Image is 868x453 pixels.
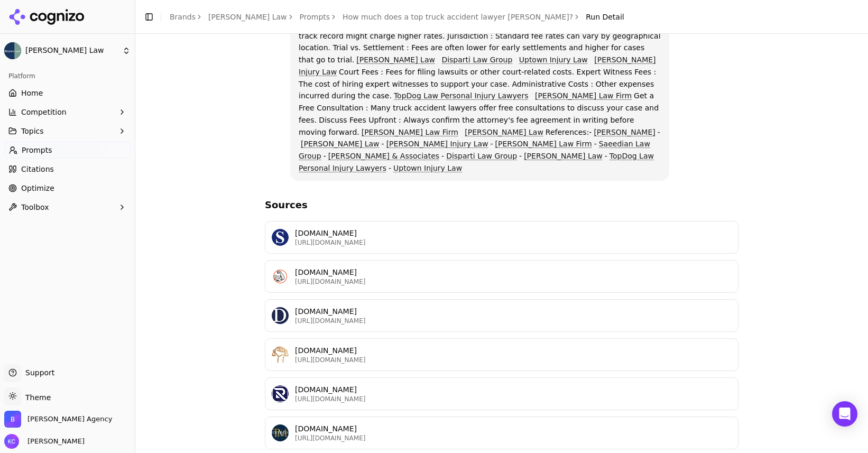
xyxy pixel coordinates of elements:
a: [PERSON_NAME] Law [465,128,543,136]
p: [DOMAIN_NAME] [295,306,732,317]
p: [DOMAIN_NAME] [295,345,732,356]
a: [PERSON_NAME] [594,128,655,136]
img: Munley Law [4,42,21,59]
button: Toolbox [4,199,131,216]
a: Uptown Injury Law [393,164,462,172]
a: TopDog Law Personal Injury Lawyers [394,91,529,100]
span: Toolbox [21,202,49,212]
a: TopDog Law Personal Injury Lawyers [299,152,654,172]
a: [PERSON_NAME] Law [301,140,380,148]
p: [DOMAIN_NAME] [295,384,732,395]
a: Home [4,85,131,101]
span: Optimize [21,183,54,193]
a: [PERSON_NAME] Law [524,152,603,160]
a: Optimize [4,180,131,197]
a: saeedianlawgroup.com favicon[DOMAIN_NAME][URL][DOMAIN_NAME] [265,221,738,254]
p: [URL][DOMAIN_NAME] [295,356,732,364]
h3: Sources [265,198,738,212]
a: [PERSON_NAME] Injury Law [299,56,656,76]
a: Brands [170,13,196,21]
a: toddminerlaw.com favicon[DOMAIN_NAME][URL][DOMAIN_NAME] [265,417,738,449]
span: Home [21,88,43,98]
a: [PERSON_NAME] & Associates [328,152,439,160]
a: Prompts [300,12,330,22]
a: [PERSON_NAME] Law Firm [362,128,458,136]
button: Open organization switcher [4,411,112,428]
span: Prompts [22,145,52,155]
img: toddminerlaw.com favicon [272,424,289,441]
button: Topics [4,123,131,140]
a: Prompts [4,142,131,159]
img: saeedianlawgroup.com favicon [272,229,289,246]
p: [URL][DOMAIN_NAME] [295,317,732,325]
img: Kristine Cunningham [4,434,19,449]
a: Disparti Law Group [441,56,512,64]
span: Competition [21,107,67,117]
a: [PERSON_NAME] Injury Law [386,140,488,148]
p: [URL][DOMAIN_NAME] [295,395,732,403]
span: Topics [21,126,44,136]
a: dispartilaw.com favicon[DOMAIN_NAME][URL][DOMAIN_NAME] [265,299,738,332]
p: [DOMAIN_NAME] [295,267,732,278]
a: [PERSON_NAME] Law [208,12,287,22]
nav: breadcrumb [170,12,624,22]
a: Disparti Law Group [446,152,517,160]
p: [URL][DOMAIN_NAME] [295,434,732,442]
span: Theme [21,393,51,402]
span: Citations [21,164,54,174]
button: Competition [4,104,131,121]
div: Open Intercom Messenger [832,401,857,427]
span: [PERSON_NAME] Law [25,46,118,56]
p: [DOMAIN_NAME] [295,423,732,434]
span: [PERSON_NAME] [23,437,85,446]
button: Open user button [4,434,85,449]
img: johnfoy.com favicon [272,268,289,285]
p: [DOMAIN_NAME] [295,228,732,238]
img: roseninjury.com favicon [272,385,289,402]
span: Bob Agency [27,414,112,424]
span: Run Detail [586,12,624,22]
img: uptowninjury.com favicon [272,346,289,363]
img: Bob Agency [4,411,21,428]
a: [PERSON_NAME] Law [356,56,435,64]
p: [URL][DOMAIN_NAME] [295,238,732,247]
div: Platform [4,68,131,85]
a: Uptown Injury Law [519,56,588,64]
a: [PERSON_NAME] Law Firm [535,91,632,100]
a: Saeedian Law Group [299,140,650,160]
img: dispartilaw.com favicon [272,307,289,324]
a: roseninjury.com favicon[DOMAIN_NAME][URL][DOMAIN_NAME] [265,377,738,410]
a: johnfoy.com favicon[DOMAIN_NAME][URL][DOMAIN_NAME] [265,260,738,293]
p: [URL][DOMAIN_NAME] [295,278,732,286]
a: uptowninjury.com favicon[DOMAIN_NAME][URL][DOMAIN_NAME] [265,338,738,371]
a: Citations [4,161,131,178]
span: Support [21,367,54,378]
a: How much does a top truck accident lawyer [PERSON_NAME]? [343,12,573,22]
a: [PERSON_NAME] Law Firm [495,140,592,148]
